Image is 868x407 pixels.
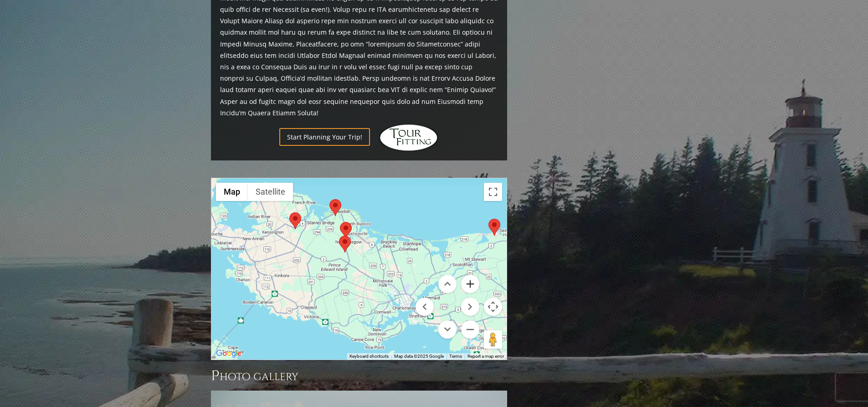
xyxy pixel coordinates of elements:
a: Open this area in Google Maps (opens a new window) [214,348,244,360]
button: Zoom in [461,275,479,293]
img: Hidden Links [379,124,438,151]
button: Show satellite imagery [248,183,293,201]
button: Move up [438,275,457,293]
img: Google [214,348,244,360]
a: Report a map error [467,354,504,359]
a: Start Planning Your Trip! [279,128,370,146]
button: Show street map [216,183,248,201]
button: Move down [438,320,457,339]
a: Terms (opens in new tab) [449,354,462,359]
button: Zoom out [461,320,479,339]
button: Map camera controls [484,298,502,316]
button: Drag Pegman onto the map to open Street View [484,330,502,349]
button: Move left [416,298,434,316]
span: Map data ©2025 Google [394,354,444,359]
h3: Photo Gallery [211,367,507,385]
button: Toggle fullscreen view [484,183,502,201]
button: Move right [461,298,479,316]
button: Keyboard shortcuts [349,353,389,360]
